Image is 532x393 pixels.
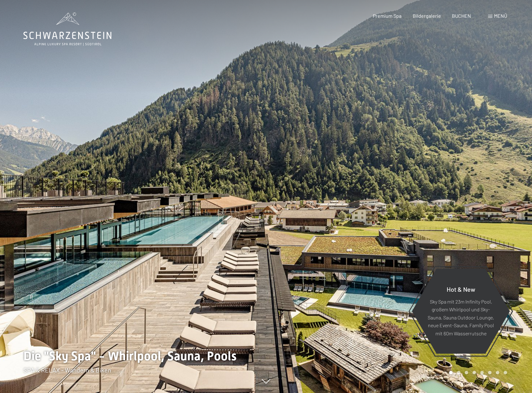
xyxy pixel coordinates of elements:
[494,13,507,19] span: Menü
[449,371,453,374] div: Carousel Page 1 (Current Slide)
[452,13,471,19] a: BUCHEN
[447,285,475,293] span: Hot & New
[488,371,492,374] div: Carousel Page 6
[373,13,401,19] a: Premium Spa
[427,297,495,337] p: Sky Spa mit 23m Infinity Pool, großem Whirlpool und Sky-Sauna, Sauna Outdoor Lounge, neue Event-S...
[465,371,468,374] div: Carousel Page 3
[480,371,484,374] div: Carousel Page 5
[447,371,507,374] div: Carousel Pagination
[413,13,441,19] a: Bildergalerie
[411,268,510,354] a: Hot & New Sky Spa mit 23m Infinity Pool, großem Whirlpool und Sky-Sauna, Sauna Outdoor Lounge, ne...
[496,371,499,374] div: Carousel Page 7
[457,371,460,374] div: Carousel Page 2
[473,371,476,374] div: Carousel Page 4
[504,371,507,374] div: Carousel Page 8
